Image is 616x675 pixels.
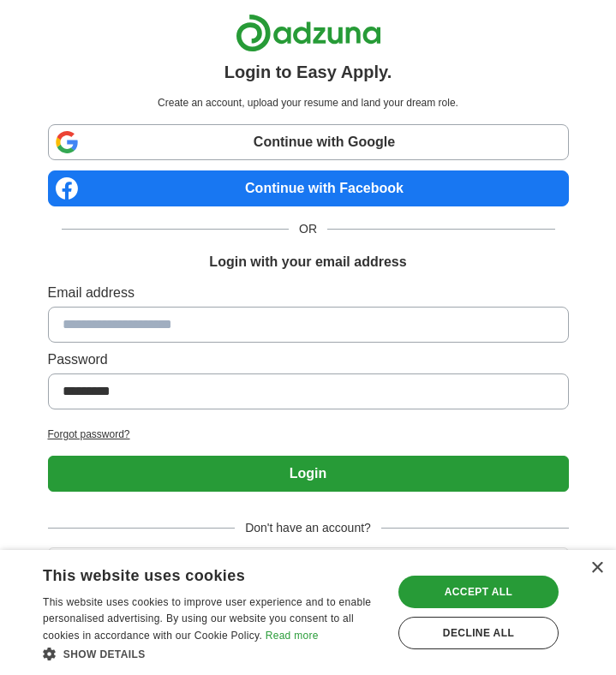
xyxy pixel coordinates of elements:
p: Create an account, upload your resume and land your dream role. [51,95,565,111]
a: Continue with Facebook [48,170,569,206]
div: Decline all [398,617,559,649]
div: Show details [43,645,382,662]
span: Show details [63,648,146,660]
button: Create account [48,547,569,583]
div: Accept all [398,576,559,608]
span: OR [289,220,327,238]
div: Close [590,562,603,575]
span: Don't have an account? [235,519,381,537]
a: Forgot password? [48,427,569,442]
a: Read more, opens a new window [266,630,319,642]
label: Password [48,349,569,370]
span: This website uses cookies to improve user experience and to enable personalised advertising. By u... [43,596,371,642]
label: Email address [48,283,569,303]
h1: Login to Easy Apply. [224,59,392,85]
img: Adzuna logo [236,14,381,52]
h1: Login with your email address [209,252,406,272]
div: This website uses cookies [43,560,339,586]
button: Login [48,456,569,492]
a: Continue with Google [48,124,569,160]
